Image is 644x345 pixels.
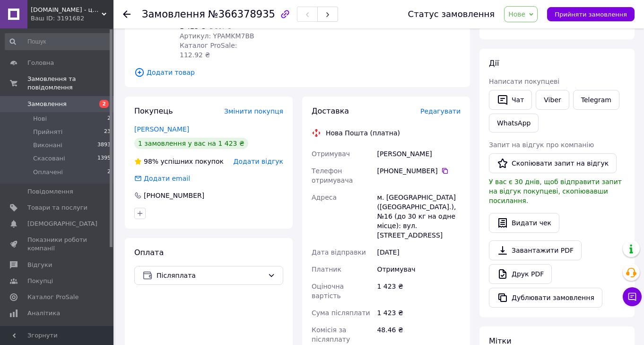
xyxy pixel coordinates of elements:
[312,326,350,343] span: Комісія за післяплату
[27,293,78,301] span: Каталог ProSale
[375,244,462,261] div: [DATE]
[133,174,191,183] div: Додати email
[555,11,627,18] span: Прийняти замовлення
[134,67,461,78] span: Додати товар
[134,248,164,257] span: Оплата
[143,191,205,200] div: [PHONE_NUMBER]
[27,309,60,318] span: Аналітика
[27,261,52,269] span: Відгуки
[180,23,206,30] span: 1 423 ₴
[123,9,131,19] div: Повернутися назад
[142,9,205,20] span: Замовлення
[489,264,552,284] a: Друк PDF
[33,128,62,136] span: Прийняті
[107,115,111,123] span: 2
[134,125,189,133] a: [PERSON_NAME]
[312,283,344,300] span: Оціночна вартість
[180,32,254,40] span: Артикул: YPAMKM7BB
[97,141,111,150] span: 3893
[27,277,53,285] span: Покупці
[27,220,97,228] span: [DEMOGRAPHIC_DATA]
[33,141,62,150] span: Виконані
[31,6,102,14] span: Tehnomagaz.com.ua - це передовий інтернет-магазин, спеціалізуючийся на продажу техніки
[489,141,594,149] span: Запит на відгук про компанію
[107,168,111,177] span: 2
[33,154,65,163] span: Скасовані
[536,90,569,110] a: Viber
[312,309,370,317] span: Сума післяплати
[31,14,113,23] div: Ваш ID: 3191682
[508,10,525,18] span: Нове
[234,158,283,165] span: Додати відгук
[209,24,231,30] span: 1 807 ₴
[489,90,532,110] button: Чат
[312,248,366,256] span: Дата відправки
[134,157,224,166] div: успішних покупок
[375,304,462,321] div: 1 423 ₴
[312,167,353,184] span: Телефон отримувача
[375,261,462,278] div: Отримувач
[312,106,349,115] span: Доставка
[5,33,112,50] input: Пошук
[489,213,559,233] button: Видати чек
[208,9,275,20] span: №366378935
[489,153,617,173] button: Скопіювати запит на відгук
[97,154,111,163] span: 1395
[33,115,47,123] span: Нові
[180,42,237,59] span: Каталог ProSale: 112.92 ₴
[143,174,191,183] div: Додати email
[27,59,54,67] span: Головна
[323,128,402,138] div: Нова Пошта (платна)
[157,270,264,281] span: Післяплата
[27,236,87,253] span: Показники роботи компанії
[408,9,495,19] div: Статус замовлення
[489,21,567,29] span: Комісія за замовлення
[489,78,559,85] span: Написати покупцеві
[134,106,173,115] span: Покупець
[27,203,87,212] span: Товари та послуги
[312,150,350,158] span: Отримувач
[224,107,283,115] span: Змінити покупця
[375,189,462,244] div: м. [GEOGRAPHIC_DATA] ([GEOGRAPHIC_DATA].), №16 (до 30 кг на одне місце): вул. [STREET_ADDRESS]
[489,59,499,68] span: Дії
[27,75,113,92] span: Замовлення та повідомлення
[99,100,109,108] span: 2
[312,265,341,273] span: Платник
[547,7,635,21] button: Прийняти замовлення
[573,90,619,110] a: Telegram
[312,194,337,201] span: Адреса
[489,288,602,308] button: Дублювати замовлення
[595,21,625,29] span: 112.92 ₴
[27,100,67,108] span: Замовлення
[377,166,461,176] div: [PHONE_NUMBER]
[375,145,462,162] div: [PERSON_NAME]
[144,158,158,165] span: 98%
[134,138,248,149] div: 1 замовлення у вас на 1 423 ₴
[623,287,642,306] button: Чат з покупцем
[489,178,622,204] span: У вас є 30 днів, щоб відправити запит на відгук покупцеві, скопіювавши посилання.
[420,107,461,115] span: Редагувати
[33,168,63,177] span: Оплачені
[27,187,73,196] span: Повідомлення
[489,114,539,133] a: WhatsApp
[27,325,87,342] span: Інструменти веб-майстра та SEO
[489,240,582,260] a: Завантажити PDF
[104,128,111,136] span: 23
[375,278,462,304] div: 1 423 ₴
